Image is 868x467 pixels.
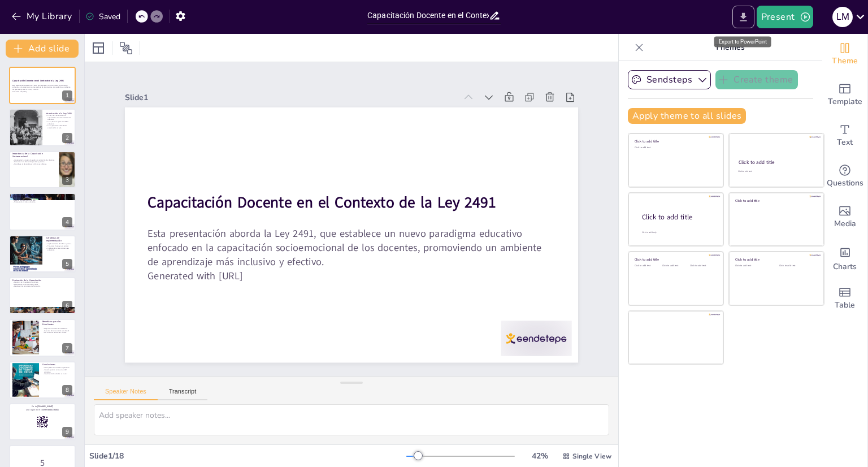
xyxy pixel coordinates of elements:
[89,39,107,57] div: Layout
[89,451,406,461] div: Slide 1 / 18
[837,136,853,149] span: Text
[42,330,72,332] p: Aumento de la motivación estudiantil.
[827,177,863,189] span: Questions
[9,403,76,440] div: 9
[662,265,688,267] div: Click to add text
[635,146,715,149] div: Click to add text
[42,369,72,373] p: Impacto positivo en la comunidad educativa.
[822,156,867,197] div: Get real-time input from your audience
[62,343,72,353] div: 7
[822,237,867,278] div: Add charts and graphs
[738,170,813,173] div: Click to add text
[828,96,862,108] span: Template
[367,7,489,24] input: Insert title
[12,163,56,165] p: Contribuye al desarrollo social de los estudiantes.
[9,319,76,356] div: 7
[46,247,72,250] p: Colaboración entre instituciones educativas.
[628,70,711,89] button: Sendsteps
[9,109,76,146] div: 2
[46,114,72,120] p: La Ley 2491 se centra en la capacitación socioemocional de los docentes.
[9,361,76,399] div: 8
[46,236,72,243] p: Estrategias de Implementación
[642,231,713,234] div: Click to add body
[142,184,550,311] p: Esta presentación aborda la Ley 2491, que establece un nuevo paradigma educativo enfocado en la c...
[834,218,856,230] span: Media
[46,245,72,247] p: Programas de apoyo emocional.
[46,120,72,124] p: La ley busca mejorar la calidad educativa.
[12,199,72,201] p: Mejorar la interacción en el aula.
[642,213,714,222] div: Click to add title
[12,197,72,200] p: Fomentar el bienestar emocional de los docentes.
[822,278,867,319] div: Add a table
[9,67,76,104] div: 1
[42,328,72,330] p: Mejora del rendimiento académico.
[715,70,798,89] button: Create theme
[822,115,867,156] div: Add text boxes
[46,243,72,245] p: Implementación de talleres y cursos.
[12,201,72,204] p: Promover la inclusión educativa.
[779,265,815,267] div: Click to add text
[735,198,816,202] div: Click to add title
[12,405,72,408] p: Go to
[62,217,72,227] div: 4
[37,405,54,408] strong: [DOMAIN_NAME]
[12,283,72,286] p: Recopilación de testimonios y datos.
[42,362,72,366] p: Conclusiones
[153,150,498,243] strong: Capacitación Docente en el Contexto de la Ley 2491
[62,301,72,311] div: 6
[154,47,480,127] div: Slide 1
[12,194,72,198] p: Objetivos de la Ley 2491
[735,257,816,262] div: Click to add title
[12,408,72,412] p: and login with code
[158,388,208,400] button: Transcript
[628,108,746,124] button: Apply theme to all slides
[9,193,76,230] div: 4
[6,40,79,58] button: Add slide
[42,332,72,334] p: Desarrollo de habilidades sociales.
[822,197,867,237] div: Add images, graphics, shapes or video
[46,124,72,128] p: La ley promueve el bienestar emocional en el aula.
[822,34,867,75] div: Change the overall theme
[735,265,771,267] div: Click to add text
[739,159,814,166] div: Click to add title
[62,427,72,437] div: 9
[8,7,77,25] button: My Library
[648,34,811,61] p: Themes
[822,75,867,115] div: Add ready made slides
[9,235,76,273] div: 5
[757,6,813,28] button: Present
[526,451,553,461] div: 42 %
[9,151,76,188] div: 3
[42,320,72,326] p: Beneficios para los Estudiantes
[635,265,660,267] div: Click to add text
[94,388,158,400] button: Speaker Notes
[62,259,72,269] div: 5
[85,11,120,22] div: Saved
[12,79,64,82] strong: Capacitación Docente en el Contexto de la Ley 2491
[714,36,771,47] div: Export to PowerPoint
[832,6,853,28] button: L M
[42,366,72,369] p: La Ley 2491 es un avance significativo.
[119,41,133,55] span: Position
[833,261,857,273] span: Charts
[732,6,754,28] button: Export to PowerPoint
[572,452,611,461] span: Single View
[690,265,715,267] div: Click to add text
[12,161,56,163] p: Fomenta un ambiente de aprendizaje positivo.
[62,133,72,143] div: 2
[835,299,855,312] span: Table
[635,139,715,144] div: Click to add title
[832,55,858,67] span: Theme
[12,152,56,158] p: Importancia de la Capacitación Socioemocional
[12,279,72,282] p: Evaluación de la Capacitación
[12,90,72,93] p: Generated with [URL]
[12,159,56,161] p: La capacitación mejora la gestión emocional de los docentes.
[635,257,715,262] div: Click to add title
[138,226,540,325] p: Generated with [URL]
[12,281,72,283] p: Mecanismos de evaluación continua.
[62,175,72,185] div: 3
[42,373,72,375] p: Implementación efectiva es crucial.
[46,111,72,115] p: Introducción a la Ley 2491
[9,277,76,314] div: 6
[832,7,853,27] div: L M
